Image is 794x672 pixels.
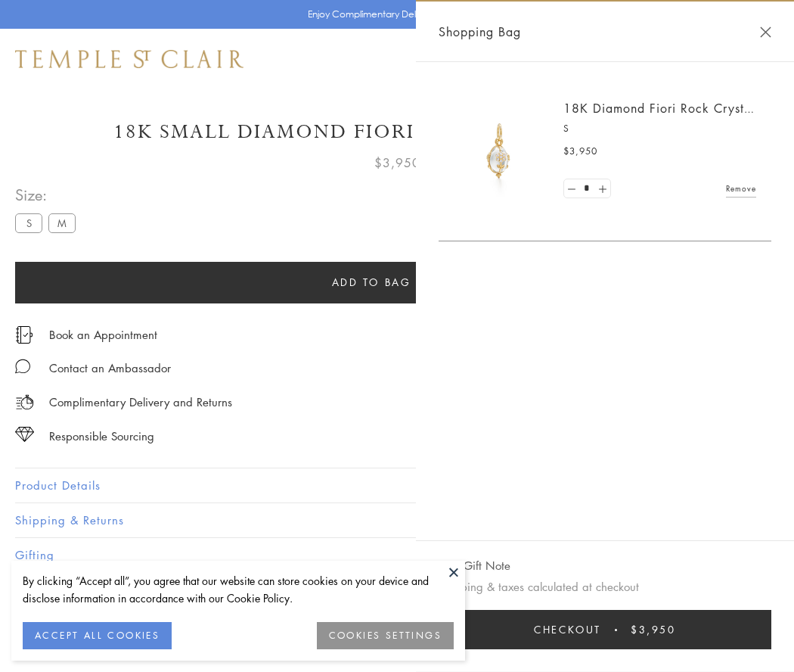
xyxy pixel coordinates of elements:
[15,326,33,344] img: icon_appointment.svg
[374,153,420,173] span: $3,950
[631,621,676,638] span: $3,950
[15,262,727,303] button: Add to bag
[48,213,76,232] label: M
[439,610,771,649] button: Checkout $3,950
[564,179,579,198] a: Set quantity to 0
[454,106,544,197] img: P51889-E11FIORI
[49,427,154,446] div: Responsible Sourcing
[15,393,34,412] img: icon_delivery.svg
[439,22,521,42] span: Shopping Bag
[15,359,30,374] img: MessageIcon-01_2.svg
[594,179,609,198] a: Set quantity to 2
[15,427,34,442] img: icon_sourcing.svg
[15,182,82,207] span: Size:
[15,468,779,502] button: Product Details
[439,577,771,596] p: Shipping & taxes calculated at checkout
[15,119,779,145] h1: 18K Small Diamond Fiori Rock Crystal Amulet
[439,556,510,575] button: Add Gift Note
[726,180,756,197] a: Remove
[49,393,232,412] p: Complimentary Delivery and Returns
[760,26,771,38] button: Close Shopping Bag
[23,572,454,607] div: By clicking “Accept all”, you agree that our website can store cookies on your device and disclos...
[308,7,479,22] p: Enjoy Complimentary Delivery & Returns
[15,50,243,68] img: Temple St. Clair
[15,538,779,572] button: Gifting
[534,621,601,638] span: Checkout
[23,622,172,649] button: ACCEPT ALL COOKIES
[15,213,42,232] label: S
[15,503,779,537] button: Shipping & Returns
[49,326,157,343] a: Book an Appointment
[563,144,597,159] span: $3,950
[332,274,411,291] span: Add to bag
[49,359,171,378] div: Contact an Ambassador
[563,121,756,136] p: S
[317,622,454,649] button: COOKIES SETTINGS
